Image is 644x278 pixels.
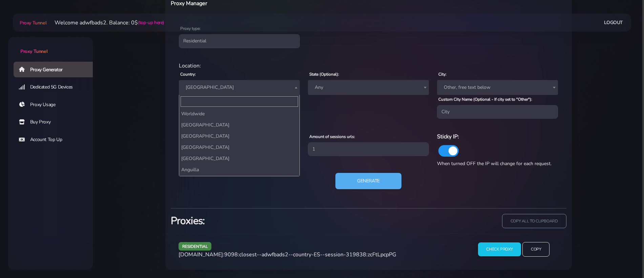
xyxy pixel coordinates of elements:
[179,251,396,258] span: [DOMAIN_NAME]:9098:closest--adwfbads2--country-ES--session-319838:zcFtLpcpPG
[309,71,339,77] label: State (Optional):
[20,48,47,55] span: Proxy Tunnel
[438,71,446,77] label: City:
[8,37,93,55] a: Proxy Tunnel
[14,79,98,95] a: Dedicated 5G Devices
[437,80,558,95] span: Other, free text below
[604,16,623,29] a: Logout
[437,132,558,141] h6: Sticky IP:
[308,80,429,95] span: Any
[46,19,164,27] li: Welcome adwfbads2. Balance: 0$
[179,131,299,142] li: [GEOGRAPHIC_DATA]
[179,119,299,131] li: [GEOGRAPHIC_DATA]
[179,142,299,153] li: [GEOGRAPHIC_DATA]
[179,153,299,164] li: [GEOGRAPHIC_DATA]
[14,97,98,113] a: Proxy Usage
[309,134,355,140] label: Amount of sessions urls:
[175,124,562,132] div: Proxy Settings:
[18,17,46,28] a: Proxy Tunnel
[14,114,98,130] a: Buy Proxy
[437,160,552,167] span: When turned OFF the IP will change for each request.
[138,19,164,26] a: (top-up here)
[438,96,532,102] label: Custom City Name (Optional - If city set to "Other"):
[437,105,558,119] input: City
[20,20,46,26] span: Proxy Tunnel
[522,242,549,257] input: Copy
[14,62,98,77] a: Proxy Generator
[175,62,562,70] div: Location:
[181,96,298,107] input: Search
[335,173,401,189] button: Generate
[14,132,98,147] a: Account Top Up
[611,245,636,270] iframe: Webchat Widget
[502,214,566,229] input: copy all to clipboard
[179,242,212,251] span: residential
[179,108,299,119] li: Worldwide
[180,71,196,77] label: Country:
[441,83,554,92] span: Other, free text below
[183,83,296,92] span: Spain
[179,80,300,95] span: Spain
[312,83,425,92] span: Any
[171,214,365,228] h3: Proxies:
[179,164,299,175] li: Anguilla
[478,242,521,256] input: Check Proxy
[179,175,299,186] li: [GEOGRAPHIC_DATA]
